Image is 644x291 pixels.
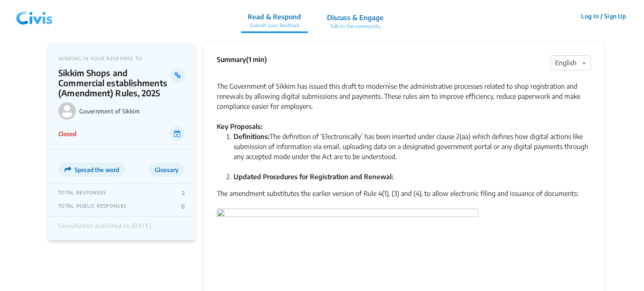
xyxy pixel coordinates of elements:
[217,71,591,111] div: The Government of Sikkim has issued this draft to modernise the administrative processes related ...
[234,132,270,141] strong: Definitions:
[248,12,301,22] p: Read & Respond
[217,188,591,209] div: The amendment substitutes the earlier version of Rule 4(1), (3) and (4), to allow electronic fili...
[58,203,127,210] p: TOTAL PUBLIC RESPONSES
[327,13,384,23] p: Discuss & Engage
[13,4,56,29] img: navlogo.png
[182,190,185,196] p: 2
[75,166,119,173] span: Spread the word
[58,190,106,196] p: TOTAL RESPONSES
[217,122,262,131] strong: Key Proposals:
[246,55,267,64] span: (1 min)
[155,166,179,173] span: Glossary
[248,22,301,29] p: Submit your feedback
[79,108,185,115] p: Government of Sikkim
[58,162,125,177] button: Spread the word
[181,203,185,210] p: 0
[327,23,384,30] p: Talk to the community
[217,54,267,64] p: Summary
[234,131,591,172] li: The definition of ‘Electronically’ has been inserted under clause 2(aa) which defines how digital...
[58,56,185,61] p: SENDING IN YOUR RESPONSE TO
[148,162,185,177] button: Glossary
[576,10,631,23] button: Log In / Sign Up
[58,102,76,120] img: Government of Sikkim logo
[234,173,393,181] strong: Updated Procedures for Registration and Renewal:
[58,68,170,98] p: Sikkim Shops and Commercial establishments (Amendment) Rules, 2025
[58,223,151,234] div: Consultation published on [DATE]
[58,129,76,138] p: Closed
